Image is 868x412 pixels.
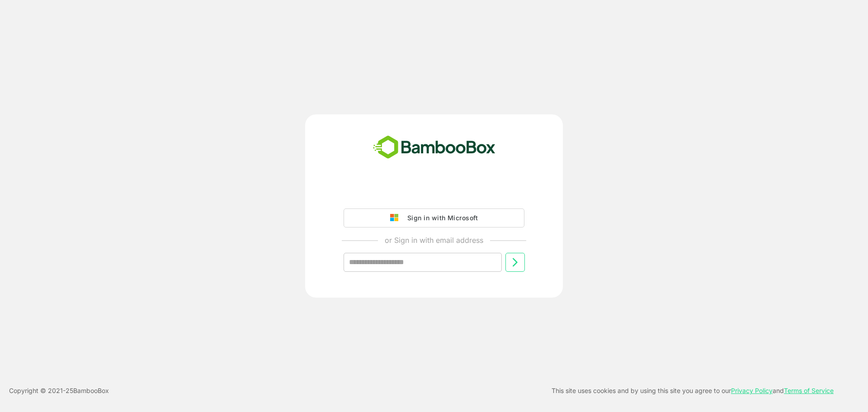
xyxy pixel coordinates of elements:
[731,387,773,394] a: Privacy Policy
[403,212,478,224] div: Sign in with Microsoft
[552,385,834,396] p: This site uses cookies and by using this site you agree to our and
[344,208,524,227] button: Sign in with Microsoft
[390,214,403,222] img: google
[385,235,483,246] p: or Sign in with email address
[339,183,529,203] iframe: Bouton "Se connecter avec Google"
[368,133,500,162] img: bamboobox
[784,387,834,394] a: Terms of Service
[9,385,109,396] p: Copyright © 2021- 25 BambooBox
